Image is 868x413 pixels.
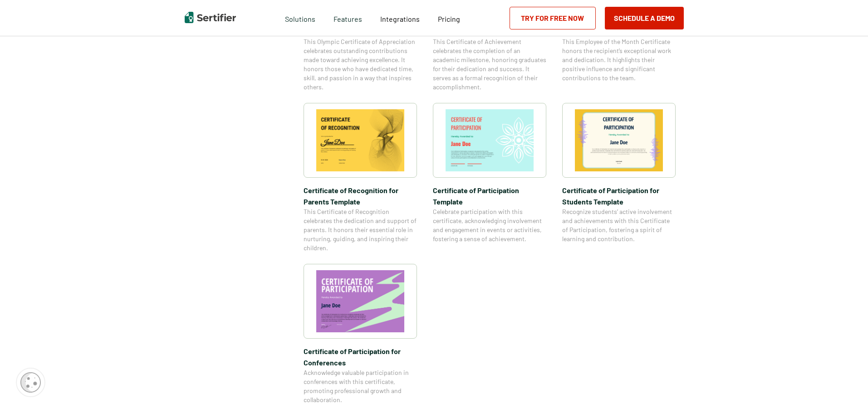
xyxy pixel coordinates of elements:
[605,7,684,29] button: Schedule a Demo
[304,368,417,404] span: Acknowledge valuable participation in conferences with this certificate, promoting professional g...
[433,207,546,243] span: Celebrate participation with this certificate, acknowledging involvement and engagement in events...
[316,109,404,171] img: Certificate of Recognition for Parents Template
[20,372,41,393] img: Cookie Popup Icon
[304,37,417,92] span: This Olympic Certificate of Appreciation celebrates outstanding contributions made toward achievi...
[304,185,417,207] span: Certificate of Recognition for Parents Template
[304,264,417,404] a: Certificate of Participation for Conference​sCertificate of Participation for Conference​sAcknowl...
[185,12,236,23] img: Sertifier | Digital Credentialing Platform
[316,270,404,332] img: Certificate of Participation for Conference​s
[304,103,417,253] a: Certificate of Recognition for Parents TemplateCertificate of Recognition for Parents TemplateThi...
[446,109,534,171] img: Certificate of Participation Template
[438,12,460,24] a: Pricing
[562,185,676,207] span: Certificate of Participation for Students​ Template
[562,103,676,253] a: Certificate of Participation for Students​ TemplateCertificate of Participation for Students​ Tem...
[380,12,420,24] a: Integrations
[304,207,417,253] span: This Certificate of Recognition celebrates the dedication and support of parents. It honors their...
[380,15,420,23] span: Integrations
[433,103,546,253] a: Certificate of Participation TemplateCertificate of Participation TemplateCelebrate participation...
[510,7,596,29] a: Try for Free Now
[562,207,676,243] span: Recognize students’ active involvement and achievements with this Certificate of Participation, f...
[285,12,315,24] span: Solutions
[433,185,546,207] span: Certificate of Participation Template
[304,345,417,368] span: Certificate of Participation for Conference​s
[823,369,868,413] iframe: Chat Widget
[433,37,546,92] span: This Certificate of Achievement celebrates the completion of an academic milestone, honoring grad...
[438,15,460,23] span: Pricing
[333,12,362,24] span: Features
[575,109,663,171] img: Certificate of Participation for Students​ Template
[562,37,676,83] span: This Employee of the Month Certificate honors the recipient’s exceptional work and dedication. It...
